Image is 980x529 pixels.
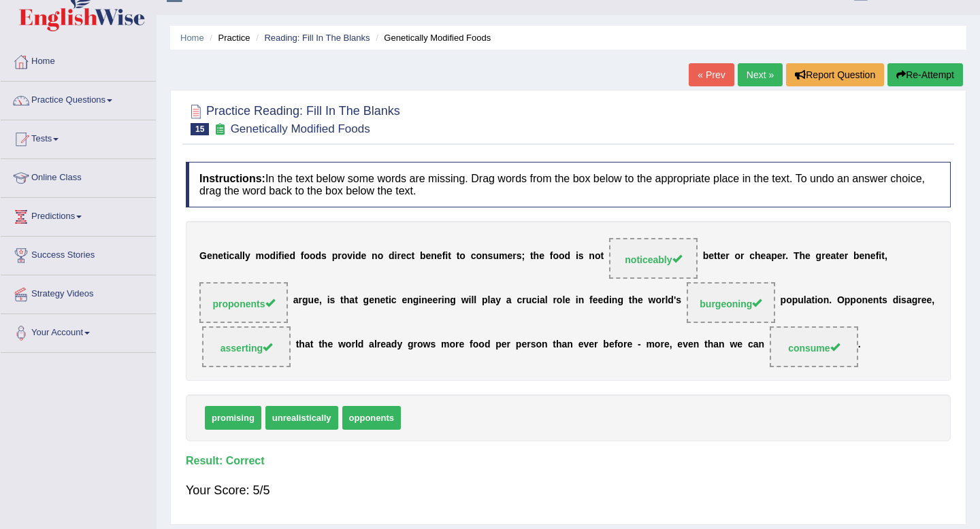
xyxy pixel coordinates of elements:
[338,251,341,262] b: r
[823,295,830,306] b: n
[389,295,391,306] b: i
[461,295,469,306] b: w
[202,326,291,367] span: Drop target
[346,339,352,350] b: o
[887,63,963,86] button: Re-Attempt
[677,339,683,350] b: e
[689,63,734,86] a: « Prev
[816,251,822,262] b: g
[708,251,714,262] b: e
[474,295,476,306] b: l
[459,251,465,262] b: o
[199,173,265,184] b: Instructions:
[304,251,310,262] b: o
[374,295,380,306] b: n
[471,295,474,306] b: l
[603,295,609,306] b: d
[227,251,229,262] b: i
[917,295,921,306] b: r
[859,251,864,262] b: e
[906,295,912,306] b: a
[419,295,421,306] b: i
[506,295,512,306] b: a
[879,295,882,306] b: t
[212,123,227,136] small: Exam occurring question
[455,339,459,350] b: r
[792,295,798,306] b: p
[437,251,442,262] b: e
[490,295,495,306] b: a
[349,295,355,306] b: a
[459,339,465,350] b: e
[470,339,473,350] b: f
[537,295,540,306] b: i
[853,251,860,262] b: b
[562,339,568,350] b: a
[862,295,868,306] b: n
[276,251,278,262] b: i
[812,295,815,306] b: t
[612,295,618,306] b: n
[589,251,595,262] b: n
[397,339,402,350] b: y
[327,295,330,306] b: i
[856,295,862,306] b: o
[534,251,540,262] b: h
[338,339,346,350] b: w
[664,339,670,350] b: e
[815,295,817,306] b: i
[321,251,327,262] b: s
[372,31,491,44] li: Genetically Modified Foods
[898,295,901,306] b: i
[308,295,314,306] b: u
[408,339,414,350] b: g
[567,339,573,350] b: n
[836,251,839,262] b: t
[406,251,412,262] b: c
[1,159,156,193] a: Online Class
[199,282,288,323] span: Drop target
[799,251,805,262] b: h
[299,339,305,350] b: h
[850,295,856,306] b: p
[882,295,887,306] b: s
[482,295,488,306] b: p
[532,295,537,306] b: c
[540,295,545,306] b: a
[921,295,927,306] b: e
[310,251,316,262] b: o
[717,251,721,262] b: t
[627,339,632,350] b: e
[191,123,209,135] span: 15
[714,251,717,262] b: t
[1,82,156,116] a: Practice Questions
[594,339,598,350] b: r
[427,295,433,306] b: e
[391,339,397,350] b: d
[289,251,295,262] b: d
[397,251,400,262] b: r
[559,251,565,262] b: o
[353,251,355,262] b: i
[625,254,681,265] span: noticeably
[284,251,290,262] b: e
[482,251,488,262] b: n
[553,339,556,350] b: t
[868,295,873,306] b: e
[347,251,353,262] b: v
[223,251,227,262] b: t
[770,326,858,367] span: Drop target
[550,251,553,262] b: f
[530,251,534,262] b: t
[363,295,370,306] b: g
[687,282,775,323] span: Drop target
[207,251,212,262] b: e
[242,251,245,262] b: l
[771,251,777,262] b: p
[786,295,792,306] b: o
[264,251,270,262] b: o
[879,251,881,262] b: i
[864,251,870,262] b: n
[264,33,370,43] a: Reading: Fill In The Blanks
[448,251,451,262] b: t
